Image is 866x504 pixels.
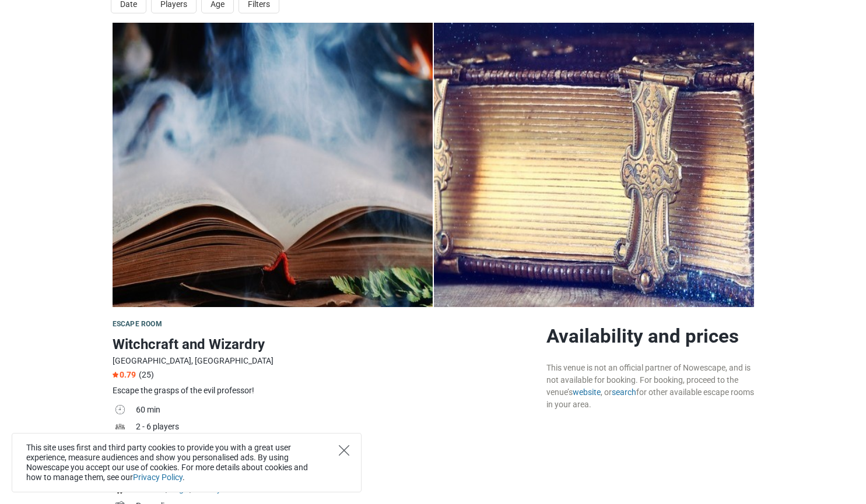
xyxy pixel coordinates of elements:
[434,23,754,307] a: Witchcraft and Wizardry photo 1
[113,355,537,367] div: [GEOGRAPHIC_DATA], [GEOGRAPHIC_DATA]
[434,23,754,307] img: Witchcraft and Wizardry photo 2
[113,320,162,328] span: Escape room
[136,420,537,436] td: 2 - 6 players
[113,372,118,378] img: Star
[612,387,636,397] a: search
[136,403,537,420] td: 60 min
[12,433,362,492] div: This site uses first and third party cookies to provide you with a great user experience, measure...
[546,362,754,411] div: This venue is not an official partner of Nowescape, and is not available for booking. For booking...
[546,325,754,348] h2: Availability and prices
[573,387,601,397] a: website
[133,473,183,482] a: Privacy Policy
[113,23,433,307] img: Witchcraft and Wizardry photo 1
[339,445,349,456] button: Close
[113,385,537,397] div: Escape the grasps of the evil professor!
[113,334,537,355] h1: Witchcraft and Wizardry
[139,370,154,379] span: (25)
[113,370,136,379] span: 0.79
